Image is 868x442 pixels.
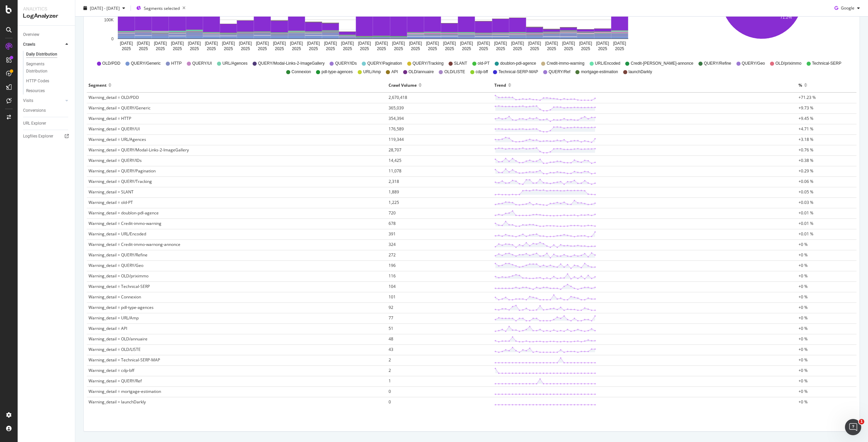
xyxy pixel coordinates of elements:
[411,46,420,51] text: 2025
[426,41,439,46] text: [DATE]
[173,46,182,51] text: 2025
[389,231,396,237] span: 391
[389,283,396,289] span: 104
[224,46,233,51] text: 2025
[88,115,131,121] span: Warning_detail = HTTP
[222,41,235,46] text: [DATE]
[798,115,813,121] span: +9.45 %
[595,61,620,66] span: URL/Encoded
[478,61,490,66] span: old-PT
[498,69,538,75] span: Technical-SERP-MAP
[798,210,813,216] span: +0.01 %
[780,15,792,20] text: 71.2%
[389,199,399,205] span: 1,225
[88,399,146,405] span: Warning_detail = launchDarkly
[389,189,399,195] span: 1,889
[545,41,558,46] text: [DATE]
[391,69,398,75] span: API
[23,97,33,104] div: Visits
[798,147,813,153] span: +0.76 %
[88,325,127,331] span: Warning_detail = API
[596,41,609,46] text: [DATE]
[26,87,70,94] a: Resources
[23,133,53,140] div: Logfiles Explorer
[120,41,133,46] text: [DATE]
[389,80,417,90] div: Crawl Volume
[192,61,212,66] span: QUERY/UI
[798,94,816,100] span: +71.23 %
[88,220,161,226] span: Warning_detail = Credit-immo-warning
[88,94,139,100] span: Warning_detail = OLD/PDD
[445,46,454,51] text: 2025
[500,61,536,66] span: doublon-pdl-agence
[581,46,590,51] text: 2025
[26,78,49,85] div: HTTP Codes
[832,3,863,14] button: Google
[88,336,147,342] span: Warning_detail = OLD/annuaire
[798,136,813,142] span: +3.18 %
[547,61,584,66] span: Credit-immo-warning
[341,41,354,46] text: [DATE]
[156,46,165,51] text: 2025
[581,69,618,75] span: mortgage-estimation
[23,5,70,12] div: Analytics
[798,262,808,268] span: +0 %
[290,41,303,46] text: [DATE]
[530,46,539,51] text: 2025
[798,126,813,132] span: +4.71 %
[629,69,652,75] span: launchDarkly
[389,168,401,174] span: 11,078
[389,399,391,405] span: 0
[798,294,808,300] span: +0 %
[394,46,403,51] text: 2025
[462,46,471,51] text: 2025
[241,46,250,51] text: 2025
[88,189,134,195] span: Warning_detail = SLANT
[389,315,393,321] span: 77
[23,41,35,48] div: Crawls
[389,273,396,279] span: 116
[615,46,624,51] text: 2025
[477,41,490,46] text: [DATE]
[513,46,522,51] text: 2025
[88,357,160,363] span: Warning_detail = Technical-SERP-MAP
[389,378,391,384] span: 1
[239,41,252,46] text: [DATE]
[798,283,808,289] span: +0 %
[528,41,541,46] text: [DATE]
[389,115,404,121] span: 354,394
[562,41,575,46] text: [DATE]
[137,41,150,46] text: [DATE]
[798,336,808,342] span: +0 %
[798,378,808,384] span: +0 %
[88,378,142,384] span: Warning_detail = QUERY/Ref
[23,120,46,127] div: URL Explorer
[258,61,325,66] span: QUERY/Modal-Links-2-ImageGallery
[444,69,465,75] span: OLD/LISTE
[88,199,133,205] span: Warning_detail = old-PT
[443,41,456,46] text: [DATE]
[131,61,161,66] span: QUERY/Generic
[122,46,131,51] text: 2025
[476,69,488,75] span: cdp-bff
[88,388,161,394] span: Warning_detail = mortgage-estimation
[292,69,311,75] span: Connexion
[389,252,396,258] span: 272
[389,210,396,216] span: 720
[111,37,114,41] text: 0
[798,252,808,258] span: +0 %
[335,61,357,66] span: QUERY/IDs
[598,46,607,51] text: 2025
[90,5,120,11] span: [DATE] - [DATE]
[798,304,808,310] span: +0 %
[845,419,861,435] iframe: Intercom live chat
[88,126,140,132] span: Warning_detail = QUERY/UI
[389,241,396,247] span: 324
[88,262,143,268] span: Warning_detail = QUERY/Geo
[207,46,216,51] text: 2025
[798,157,813,163] span: +0.38 %
[307,41,320,46] text: [DATE]
[812,61,842,66] span: Technical-SERP
[23,133,70,140] a: Logfiles Explorer
[88,241,180,247] span: Warning_detail = Credit-immo-warnong-annonce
